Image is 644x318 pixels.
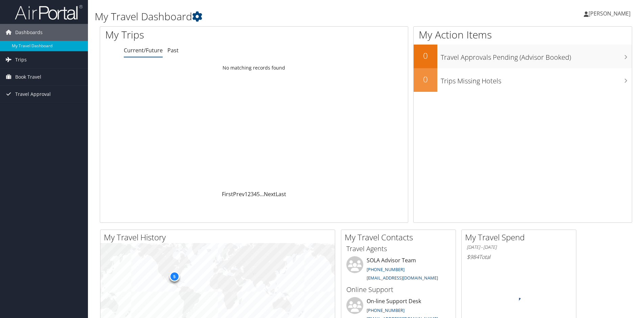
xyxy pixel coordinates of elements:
a: Current/Future [124,47,163,54]
a: [PERSON_NAME] [584,3,637,24]
h6: [DATE] - [DATE] [467,244,571,250]
h2: My Travel Contacts [345,232,456,243]
a: Last [276,190,286,198]
a: 4 [254,190,257,198]
h2: My Travel Spend [465,232,576,243]
span: Trips [15,51,27,68]
h3: Travel Agents [346,244,451,254]
a: 5 [257,190,260,198]
a: 0Trips Missing Hotels [414,68,632,92]
img: airportal-logo.png [15,4,83,20]
div: 5 [169,271,179,282]
span: Book Travel [15,69,41,85]
h1: My Travel Dashboard [95,9,456,24]
h2: 0 [414,50,437,61]
span: [PERSON_NAME] [589,10,630,17]
a: 2 [248,190,251,198]
a: [PHONE_NUMBER] [367,266,405,272]
a: Next [264,190,276,198]
span: … [260,190,264,198]
span: Dashboards [15,24,43,41]
a: 0Travel Approvals Pending (Advisor Booked) [414,45,632,68]
h3: Travel Approvals Pending (Advisor Booked) [441,49,632,62]
h2: My Travel History [104,232,335,243]
h1: My Action Items [414,28,632,42]
a: [EMAIL_ADDRESS][DOMAIN_NAME] [367,275,438,281]
td: No matching records found [100,62,408,74]
h1: My Trips [105,28,275,42]
a: First [222,190,233,198]
span: Travel Approval [15,86,51,103]
h3: Trips Missing Hotels [441,73,632,86]
h6: Total [467,253,571,261]
h3: Online Support [346,285,451,294]
span: $984 [467,253,479,261]
h2: 0 [414,74,437,85]
a: [PHONE_NUMBER] [367,307,405,313]
a: 3 [251,190,254,198]
a: Prev [233,190,245,198]
li: SOLA Advisor Team [343,256,454,284]
a: Past [167,47,179,54]
a: 1 [245,190,248,198]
